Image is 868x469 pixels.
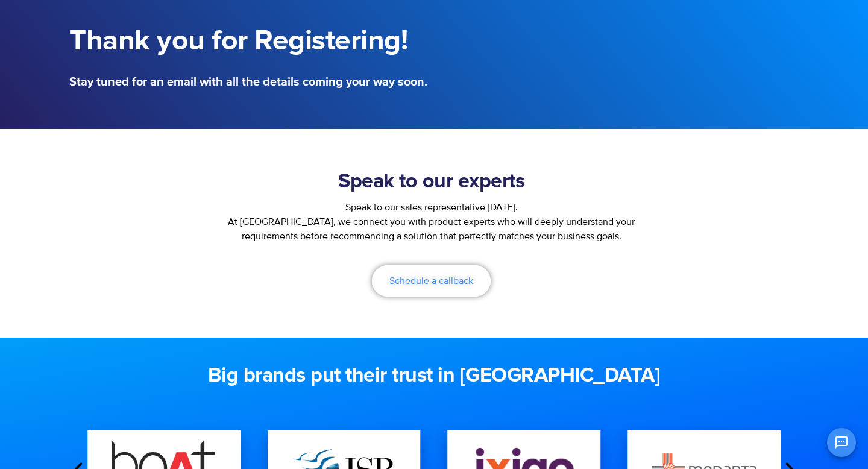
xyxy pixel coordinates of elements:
span: Schedule a callback [389,276,473,286]
h2: Big brands put their trust in [GEOGRAPHIC_DATA] [69,364,799,388]
button: Open chat [827,428,856,457]
h2: Speak to our experts [218,170,646,194]
p: At [GEOGRAPHIC_DATA], we connect you with product experts who will deeply understand your require... [218,215,646,244]
h1: Thank you for Registering! [69,25,428,58]
div: Speak to our sales representative [DATE]. [218,200,646,215]
a: Schedule a callback [372,265,491,297]
h5: Stay tuned for an email with all the details coming your way soon. [69,76,428,88]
